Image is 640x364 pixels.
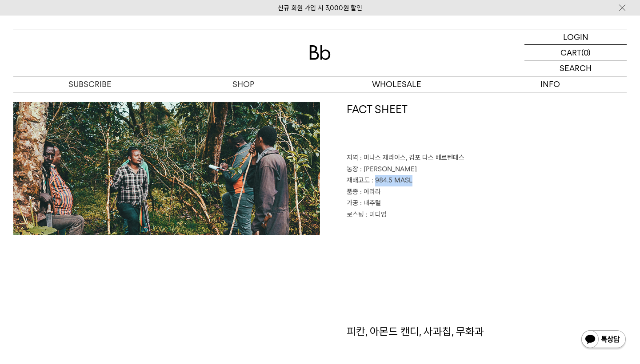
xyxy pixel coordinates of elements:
span: 가공 [347,199,358,207]
span: : 아라라 [360,188,381,196]
span: : [PERSON_NAME] [360,165,417,173]
span: 로스팅 [347,210,364,218]
img: 브라질 아란치스 [13,102,320,235]
p: SEARCH [560,60,592,76]
span: : 984.5 MASL [372,176,412,184]
p: (0) [581,45,591,60]
span: 품종 [347,188,358,196]
h1: FACT SHEET [347,102,627,153]
p: INFO [473,76,627,92]
span: 지역 [347,154,358,162]
a: CART (0) [524,45,627,60]
span: : 미디엄 [366,210,387,218]
span: : 내추럴 [360,199,381,207]
span: 재배고도 [347,176,370,184]
span: 농장 [347,165,358,173]
span: : 미나스 제라이스, 캄포 다스 베르텐테스 [360,154,464,162]
p: WHOLESALE [320,76,473,92]
a: LOGIN [524,29,627,45]
img: 카카오톡 채널 1:1 채팅 버튼 [580,329,627,351]
a: SUBSCRIBE [13,76,167,92]
a: SHOP [167,76,320,92]
a: 신규 회원 가입 시 3,000원 할인 [278,4,362,12]
p: CART [560,45,581,60]
p: LOGIN [563,29,588,44]
img: 로고 [309,45,331,60]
